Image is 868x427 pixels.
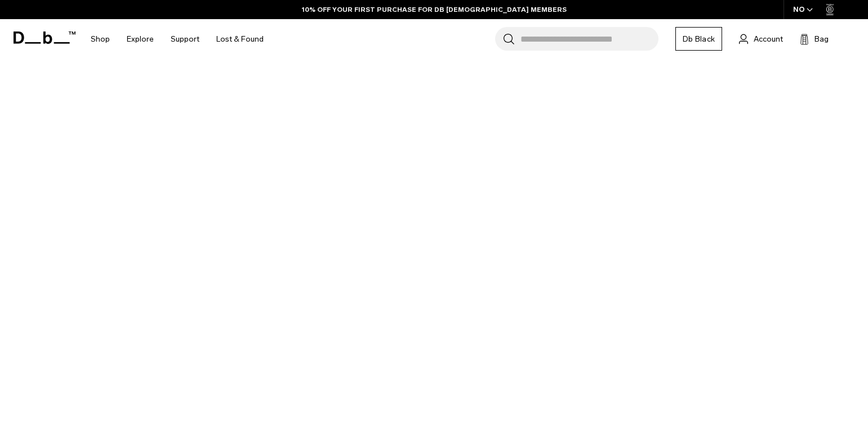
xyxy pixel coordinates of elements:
[814,33,829,45] span: Bag
[675,27,722,51] a: Db Black
[82,19,272,59] nav: Main Navigation
[216,19,264,59] a: Lost & Found
[171,19,199,59] a: Support
[739,32,783,46] a: Account
[754,33,783,45] span: Account
[91,19,110,59] a: Shop
[127,19,154,59] a: Explore
[302,5,567,15] a: 10% OFF YOUR FIRST PURCHASE FOR DB [DEMOGRAPHIC_DATA] MEMBERS
[800,32,829,46] button: Bag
